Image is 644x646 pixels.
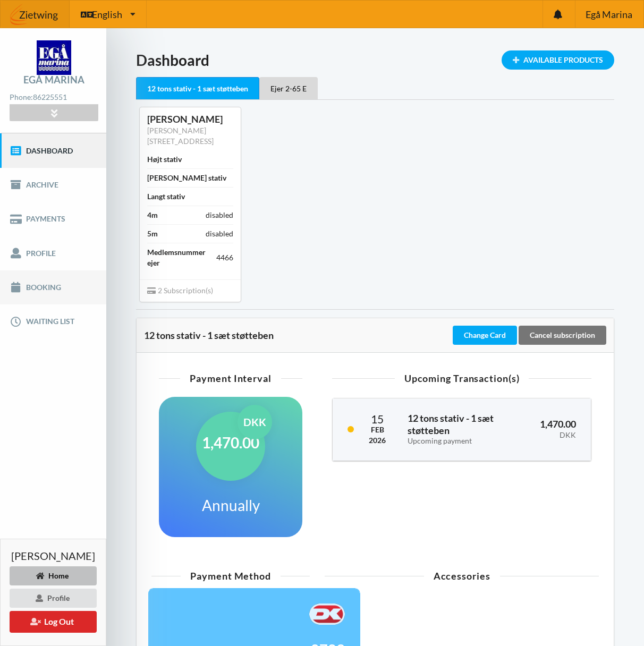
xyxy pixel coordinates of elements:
[502,50,614,70] div: Available Products
[151,571,310,581] div: Payment Method
[144,330,451,341] div: 12 tons stativ - 1 sæt støtteben
[206,228,233,239] div: disabled
[159,373,302,383] div: Payment Interval
[238,405,272,439] div: DKK
[23,75,84,84] div: Egå Marina
[10,589,97,608] div: Profile
[309,603,345,625] img: F+AAQC4Rur0ZFP9BwAAAABJRU5ErkJggg==
[136,77,259,100] div: 12 tons stativ - 1 sæt støtteben
[369,424,386,435] div: Feb
[519,326,606,345] div: Cancel subscription
[10,566,97,585] div: Home
[147,173,226,183] div: [PERSON_NAME] stativ
[92,10,122,19] span: English
[453,326,517,345] div: Change Card
[147,154,182,165] div: Højt stativ
[147,228,158,239] div: 5m
[206,210,233,220] div: disabled
[147,113,233,125] div: [PERSON_NAME]
[136,50,614,70] h1: Dashboard
[147,210,158,220] div: 4m
[11,550,95,561] span: [PERSON_NAME]
[540,431,576,440] div: DKK
[408,437,525,446] div: Upcoming payment
[586,10,632,19] span: Egå Marina
[408,412,525,446] h3: 12 tons stativ - 1 sæt støtteben
[147,126,214,146] a: [PERSON_NAME][STREET_ADDRESS]
[259,77,318,99] div: Ejer 2-65 E
[202,496,260,515] h1: Annually
[10,611,97,633] button: Log Out
[369,435,386,446] div: 2026
[332,373,591,383] div: Upcoming Transaction(s)
[10,90,98,105] div: Phone:
[540,418,576,439] h3: 1,470.00
[37,40,71,75] img: logo
[325,571,599,581] div: Accessories
[33,92,67,101] strong: 86225551
[147,247,216,268] div: Medlemsnummer ejer
[147,286,213,295] span: 2 Subscription(s)
[202,433,259,452] h1: 1,470.00
[147,191,185,202] div: Langt stativ
[216,252,233,263] div: 4466
[369,413,386,424] div: 15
